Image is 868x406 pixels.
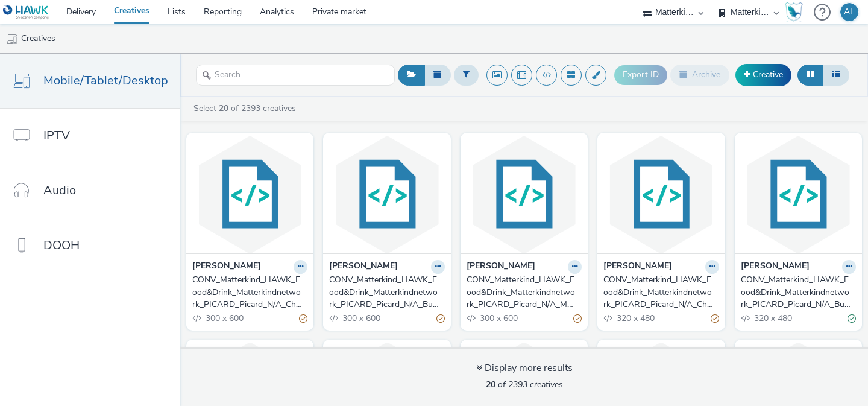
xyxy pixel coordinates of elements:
[603,274,719,311] a: CONV_Matterkind_HAWK_Food&Drink_Matterkindnetwork_PICARD_Picard_N/A_ChocoMoelleux_N/A-IG_Display_...
[464,136,585,253] img: CONV_Matterkind_HAWK_Food&Drink_Matterkindnetwork_PICARD_Picard_N/A_Macaron_N/A-N/A_Display_Speci...
[467,260,535,274] strong: [PERSON_NAME]
[204,312,244,324] span: 300 x 600
[603,274,714,311] div: CONV_Matterkind_HAWK_Food&Drink_Matterkindnetwork_PICARD_Picard_N/A_ChocoMoelleux_N/A-IG_Display_...
[486,379,495,390] strong: 20
[738,136,859,253] img: CONV_Matterkind_HAWK_Food&Drink_Matterkindnetwork_PICARD_Picard_N/A_Burger_N/A-IG_Display_Special...
[741,260,810,274] strong: [PERSON_NAME]
[192,274,307,311] a: CONV_Matterkind_HAWK_Food&Drink_Matterkindnetwork_PICARD_Picard_N/A_ChocoMoelleux_N/A-N/A_Display...
[299,312,307,325] div: Partially valid
[43,72,168,89] span: Mobile/Tablet/Desktop
[848,312,856,325] div: Valid
[741,274,851,311] div: CONV_Matterkind_HAWK_Food&Drink_Matterkindnetwork_PICARD_Picard_N/A_Burger_N/A-IG_Display_Special...
[797,65,823,85] button: Grid
[615,312,655,324] span: 320 x 480
[6,33,18,45] img: mobile
[329,274,439,311] div: CONV_Matterkind_HAWK_Food&Drink_Matterkindnetwork_PICARD_Picard_N/A_Burger_N/A-N/A_Display_Specia...
[735,64,791,86] a: Creative
[600,136,722,253] img: CONV_Matterkind_HAWK_Food&Drink_Matterkindnetwork_PICARD_Picard_N/A_ChocoMoelleux_N/A-IG_Display_...
[844,3,855,21] div: AL
[614,65,667,84] button: Export ID
[192,103,301,114] a: Select of 2393 creatives
[467,274,582,311] a: CONV_Matterkind_HAWK_Food&Drink_Matterkindnetwork_PICARD_Picard_N/A_Macaron_N/A-N/A_Display_Speci...
[785,2,808,22] a: Hawk Academy
[711,312,719,325] div: Partially valid
[329,260,398,274] strong: [PERSON_NAME]
[43,127,70,144] span: IPTV
[823,65,849,85] button: Table
[43,182,76,199] span: Audio
[476,361,573,375] div: Display more results
[192,274,303,311] div: CONV_Matterkind_HAWK_Food&Drink_Matterkindnetwork_PICARD_Picard_N/A_ChocoMoelleux_N/A-N/A_Display...
[329,274,444,311] a: CONV_Matterkind_HAWK_Food&Drink_Matterkindnetwork_PICARD_Picard_N/A_Burger_N/A-N/A_Display_Specia...
[196,65,395,86] input: Search...
[189,136,310,253] img: CONV_Matterkind_HAWK_Food&Drink_Matterkindnetwork_PICARD_Picard_N/A_ChocoMoelleux_N/A-N/A_Display...
[192,260,261,274] strong: [PERSON_NAME]
[341,312,380,324] span: 300 x 600
[486,379,563,390] span: of 2393 creatives
[326,136,447,253] img: CONV_Matterkind_HAWK_Food&Drink_Matterkindnetwork_PICARD_Picard_N/A_Burger_N/A-N/A_Display_Specia...
[573,312,582,325] div: Partially valid
[467,274,577,311] div: CONV_Matterkind_HAWK_Food&Drink_Matterkindnetwork_PICARD_Picard_N/A_Macaron_N/A-N/A_Display_Speci...
[43,236,80,254] span: DOOH
[741,274,856,311] a: CONV_Matterkind_HAWK_Food&Drink_Matterkindnetwork_PICARD_Picard_N/A_Burger_N/A-IG_Display_Special...
[436,312,445,325] div: Partially valid
[219,103,228,114] strong: 20
[753,312,792,324] span: 320 x 480
[603,260,672,274] strong: [PERSON_NAME]
[3,5,49,20] img: undefined Logo
[670,65,729,85] button: Archive
[479,312,518,324] span: 300 x 600
[785,2,803,22] img: Hawk Academy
